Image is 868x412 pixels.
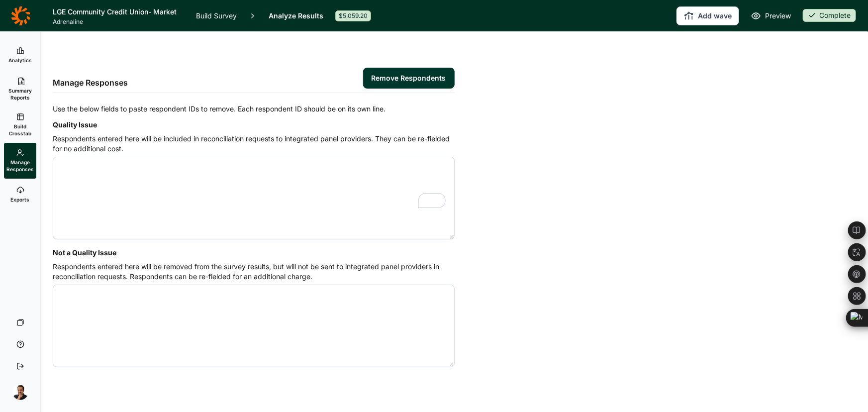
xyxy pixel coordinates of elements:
a: Summary Reports [4,71,36,107]
button: Add wave [676,6,739,25]
p: Use the below fields to paste respondent IDs to remove. Each respondent ID should be on its own l... [53,103,455,115]
img: amg06m4ozjtcyqqhuw5b.png [12,384,28,400]
a: Analytics [4,39,36,71]
p: Respondents entered here will be included in reconciliation requests to integrated panel provider... [53,134,455,154]
span: Manage Responses [6,159,34,173]
h2: Manage Responses [53,77,128,89]
div: $5,059.20 [335,10,371,21]
label: Quality Issue [53,120,97,129]
p: Respondents entered here will be removed from the survey results, but will not be sent to integra... [53,262,455,282]
h1: LGE Community Credit Union- Market [53,6,184,18]
span: Analytics [8,57,32,64]
button: Complete [803,9,856,23]
div: Complete [803,9,856,22]
span: Build Crosstab [8,123,32,137]
textarea: To enrich screen reader interactions, please activate Accessibility in Grammarly extension settings [53,157,455,239]
span: Summary Reports [8,87,32,101]
span: Preview [765,10,791,22]
a: Manage Responses [4,143,36,179]
button: Remove Respondents [363,68,455,89]
span: Exports [11,196,30,203]
a: Build Crosstab [4,107,36,143]
label: Not a Quality Issue [53,248,116,257]
a: Exports [4,179,36,210]
a: Preview [751,10,791,22]
span: Adrenaline [53,18,184,26]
